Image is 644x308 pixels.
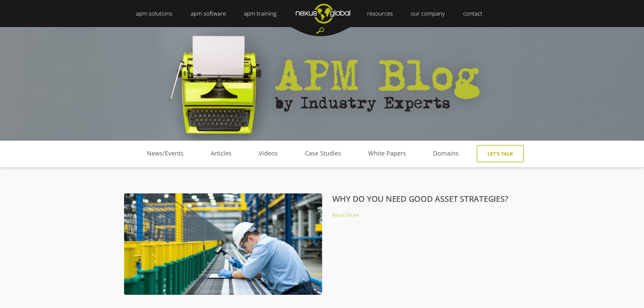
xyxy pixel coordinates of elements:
[245,148,291,159] a: Videos
[477,145,524,162] a: Let's Talk
[355,148,420,159] a: White Papers
[197,148,245,159] a: Articles
[124,193,322,307] img: WHY DO YOU NEED GOOD ASSET STRATEGIES?
[133,148,197,159] a: News/Events
[133,141,472,170] div: Navigation Menu
[332,211,359,219] a: Read More
[291,148,355,159] a: Case Studies
[420,148,472,159] a: Domains
[332,193,508,204] a: WHY DO YOU NEED GOOD ASSET STRATEGIES?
